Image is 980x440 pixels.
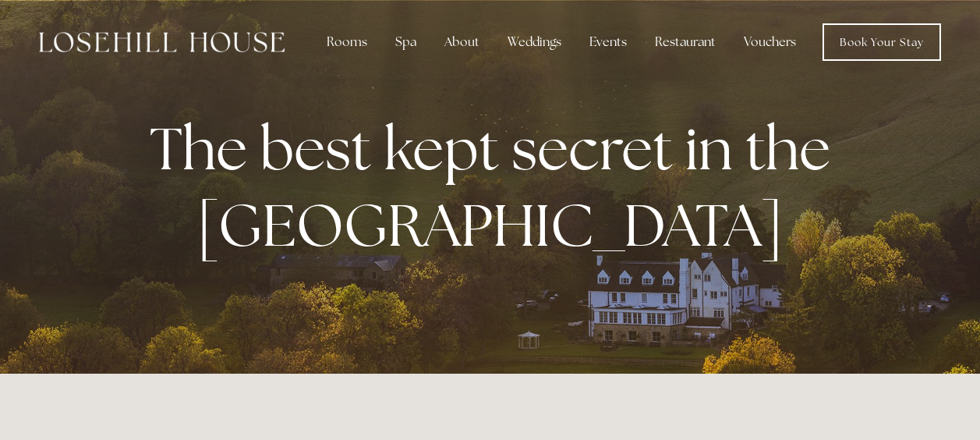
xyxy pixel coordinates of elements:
[432,27,492,58] div: About
[314,27,380,58] div: Rooms
[577,27,639,58] div: Events
[642,27,728,58] div: Restaurant
[383,27,429,58] div: Spa
[150,110,843,263] strong: The best kept secret in the [GEOGRAPHIC_DATA]
[731,27,808,58] a: Vouchers
[823,23,941,61] a: Book Your Stay
[39,32,285,52] img: Losehill House
[495,27,574,58] div: Weddings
